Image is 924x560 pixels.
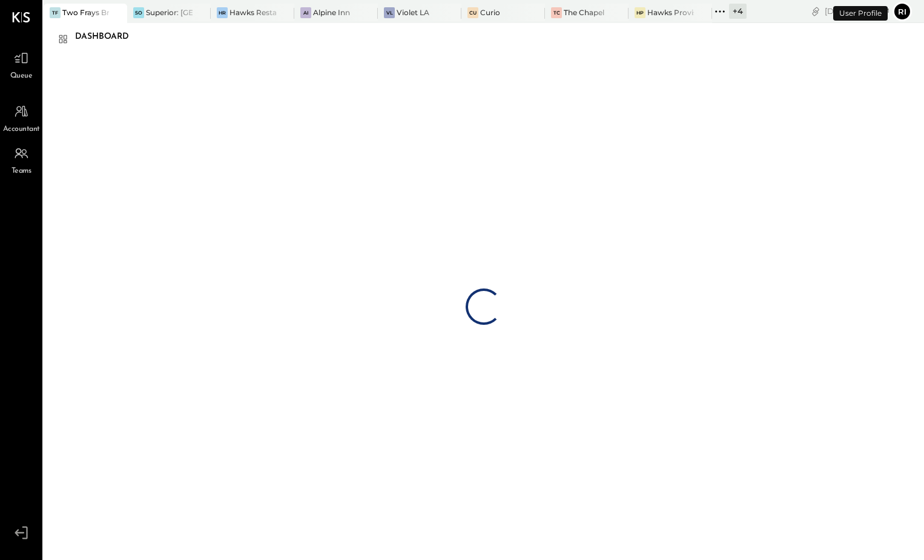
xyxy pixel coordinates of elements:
div: copy link [810,5,822,18]
div: Two Frays Brewery [62,7,109,18]
div: Hawks Provisions & Public House [647,7,694,18]
div: Cu [467,7,478,18]
div: HP [635,7,645,18]
div: HR [217,7,228,18]
div: TF [50,7,61,18]
div: Violet LA [397,7,429,18]
span: Queue [10,71,33,82]
div: Hawks Restaurant [229,7,276,18]
div: The Chapel [564,7,604,18]
div: Curio [480,7,500,18]
button: ri [893,2,912,21]
div: Alpine Inn [313,7,350,18]
span: Accountant [3,124,40,135]
div: TC [551,7,562,18]
div: AI [300,7,311,18]
span: Teams [12,166,31,177]
a: Accountant [1,100,42,135]
div: Superior: [GEOGRAPHIC_DATA] [146,7,193,18]
div: + 4 [729,4,747,19]
div: VL [384,7,395,18]
a: Teams [1,142,42,177]
div: User Profile [833,6,888,21]
div: Dashboard [75,27,141,47]
div: SO [133,7,144,18]
div: [DATE] [825,5,889,17]
a: Queue [1,47,42,82]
